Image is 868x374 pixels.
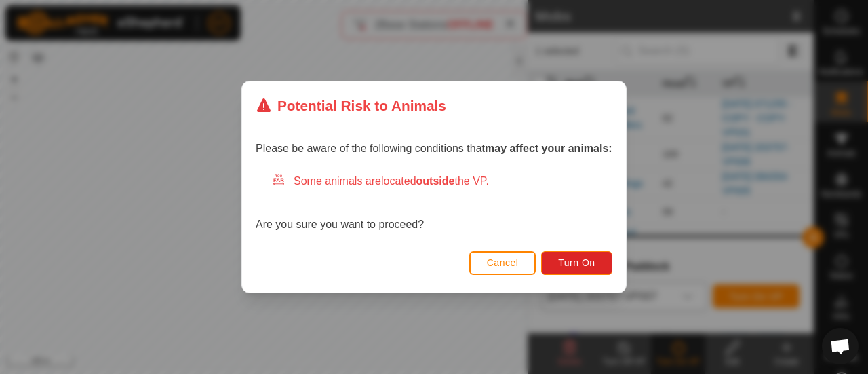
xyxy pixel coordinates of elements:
span: Turn On [559,257,595,268]
div: Potential Risk to Animals [256,95,446,116]
strong: outside [416,175,455,187]
strong: may affect your animals: [485,143,612,154]
button: Turn On [542,251,612,275]
span: Cancel [487,257,519,268]
span: located the VP. [381,175,489,187]
div: Some animals are [272,173,612,189]
div: Open chat [822,328,859,364]
button: Cancel [469,251,536,275]
div: Are you sure you want to proceed? [256,173,612,233]
span: Please be aware of the following conditions that [256,143,612,154]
